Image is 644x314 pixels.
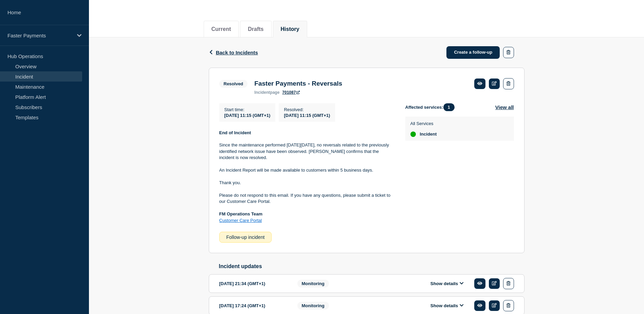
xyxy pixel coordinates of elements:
span: [DATE] 11:15 (GMT+1) [224,113,271,118]
button: Back to Incidents [209,50,258,55]
button: History [281,26,299,32]
button: Drafts [248,26,263,32]
p: An Incident Report will be made available to customers within 5 business days. [219,167,394,173]
div: [DATE] 17:24 (GMT+1) [219,300,287,311]
p: page [254,90,279,95]
p: Start time : [224,107,271,112]
button: View all [495,103,514,111]
a: Customer Care Portal [219,218,262,223]
p: All Services [410,121,437,126]
strong: FM Operations Team [219,211,263,216]
span: Incident [420,132,437,137]
a: 701087 [282,90,300,95]
span: Affected services: [405,103,458,111]
span: Monitoring [297,302,329,310]
div: up [410,132,416,137]
p: Please do not respond to this email. If you have any questions, please submit a ticket to our Cus... [219,192,394,205]
span: 1 [443,103,455,111]
span: Resolved [219,80,248,88]
p: Thank you. [219,180,394,186]
h3: Faster Payments - Reversals [254,80,342,87]
h2: Incident updates [219,263,525,269]
button: Current [211,26,231,32]
div: [DATE] 21:34 (GMT+1) [219,278,287,289]
span: [DATE] 11:15 (GMT+1) [284,113,330,118]
span: incident [254,90,270,95]
button: Show details [428,281,466,286]
span: Back to Incidents [216,50,258,55]
strong: End of Incident [219,130,251,135]
div: Follow-up incident [219,232,272,243]
p: Resolved : [284,107,330,112]
button: Show details [428,303,466,309]
p: Since the maintenance performed [DATE][DATE], no reversals related to the previously identified n... [219,142,394,161]
span: Monitoring [297,280,329,287]
a: Create a follow-up [446,46,500,59]
p: Faster Payments [7,33,73,38]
